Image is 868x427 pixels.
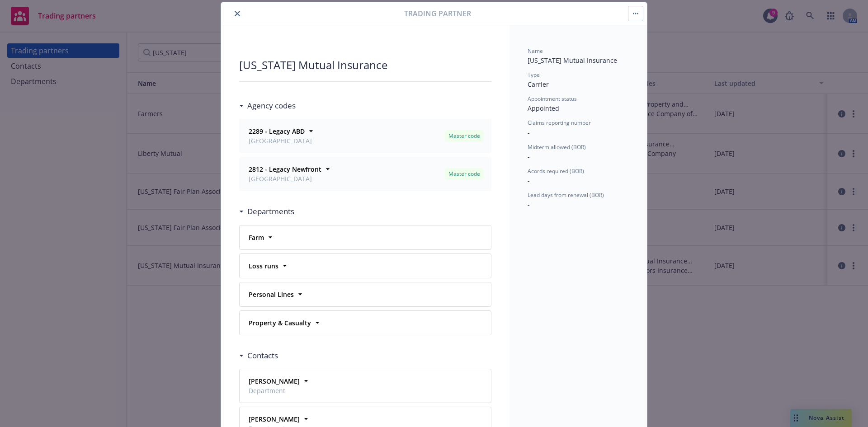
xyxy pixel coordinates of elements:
span: Acords required (BOR) [528,167,584,175]
strong: 2812 - Legacy Newfront [249,165,321,174]
strong: 2289 - Legacy ABD [249,127,305,136]
span: [GEOGRAPHIC_DATA] [249,174,321,183]
span: Appointment status [528,95,577,103]
span: Name [528,47,543,55]
h3: Contacts [247,350,278,361]
span: Master code [448,132,480,140]
div: Contacts [239,350,278,361]
span: Department [249,386,300,395]
span: Trading partner [404,8,471,19]
strong: Property & Casualty [249,319,311,327]
strong: [PERSON_NAME] [249,415,300,423]
h3: Agency codes [247,100,296,112]
strong: Farm [249,233,264,242]
span: - [528,128,530,137]
span: [GEOGRAPHIC_DATA] [249,136,312,145]
strong: Loss runs [249,262,278,270]
span: - [528,200,530,209]
span: - [528,152,530,161]
div: Agency codes [239,100,296,112]
button: close [232,8,243,19]
span: Midterm allowed (BOR) [528,143,586,151]
span: Appointed [528,104,559,113]
strong: Personal Lines [249,290,294,299]
div: [US_STATE] Mutual Insurance [239,58,491,72]
span: [US_STATE] Mutual Insurance [528,56,617,65]
strong: [PERSON_NAME] [249,377,300,385]
span: Lead days from renewal (BOR) [528,191,604,199]
div: Departments [239,206,294,217]
span: - [528,176,530,185]
h3: Departments [247,206,294,217]
span: Claims reporting number [528,119,591,127]
span: Master code [448,170,480,178]
span: Carrier [528,80,549,89]
span: Type [528,71,540,79]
